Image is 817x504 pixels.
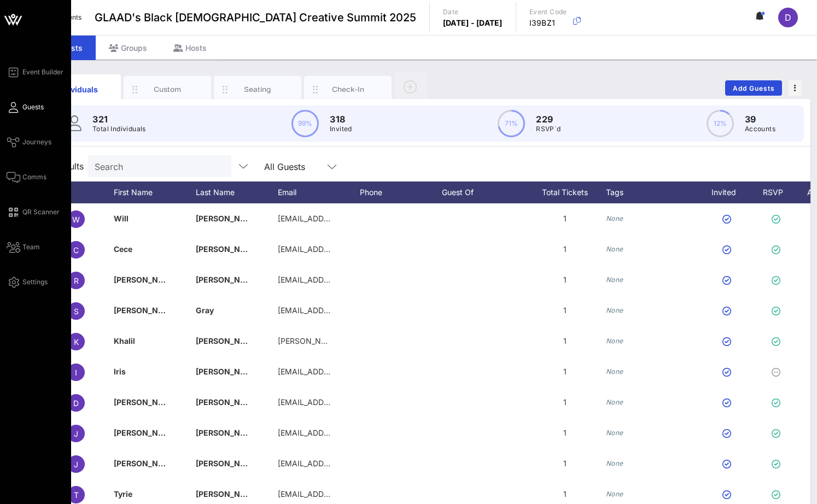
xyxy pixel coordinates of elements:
[278,397,410,407] span: [EMAIL_ADDRESS][DOMAIN_NAME]
[725,80,782,96] button: Add Guests
[234,84,282,95] div: Seating
[524,387,606,418] div: 1
[160,36,220,60] div: Hosts
[324,84,372,95] div: Check-In
[759,181,797,203] div: RSVP
[196,275,260,284] span: [PERSON_NAME]
[114,244,132,254] span: Cece
[114,459,178,468] span: [PERSON_NAME]
[75,368,77,377] span: I
[7,136,51,149] a: Journeys
[72,215,80,224] span: W
[264,162,305,172] div: All Guests
[606,429,623,437] i: None
[22,67,63,77] span: Event Builder
[524,448,606,479] div: 1
[143,84,192,95] div: Custom
[524,234,606,265] div: 1
[278,336,472,345] span: [PERSON_NAME][EMAIL_ADDRESS][DOMAIN_NAME]
[606,276,623,284] i: None
[22,207,60,217] span: QR Scanner
[196,306,214,315] span: Gray
[196,336,260,345] span: [PERSON_NAME]
[22,137,51,147] span: Journeys
[278,181,360,203] div: Email
[74,276,79,285] span: R
[330,113,352,126] p: 318
[278,459,410,468] span: [EMAIL_ADDRESS][DOMAIN_NAME]
[524,181,606,203] div: Total Tickets
[73,398,79,408] span: D
[278,367,410,376] span: [EMAIL_ADDRESS][DOMAIN_NAME]
[606,181,699,203] div: Tags
[196,397,260,407] span: [PERSON_NAME]
[278,489,472,499] span: [EMAIL_ADDRESS][PERSON_NAME][DOMAIN_NAME]
[524,356,606,387] div: 1
[7,101,44,114] a: Guests
[114,181,196,203] div: First Name
[606,367,623,376] i: None
[7,241,40,254] a: Team
[92,113,146,126] p: 321
[196,428,260,437] span: [PERSON_NAME]
[196,214,260,223] span: [PERSON_NAME]
[330,124,352,134] p: Invited
[22,102,44,112] span: Guests
[443,17,503,28] p: [DATE] - [DATE]
[196,459,260,468] span: [PERSON_NAME]
[524,418,606,448] div: 1
[278,275,410,284] span: [EMAIL_ADDRESS][DOMAIN_NAME]
[278,428,410,437] span: [EMAIL_ADDRESS][DOMAIN_NAME]
[606,490,623,498] i: None
[443,7,503,17] p: Date
[529,7,567,17] p: Event Code
[96,36,160,60] div: Groups
[73,245,79,255] span: C
[7,276,48,289] a: Settings
[114,306,178,315] span: [PERSON_NAME]
[536,113,561,126] p: 229
[529,17,567,28] p: I39BZ1
[258,155,345,177] div: All Guests
[74,429,78,438] span: J
[536,124,561,134] p: RSVP`d
[524,295,606,326] div: 1
[74,337,79,347] span: K
[745,113,775,126] p: 39
[7,66,63,79] a: Event Builder
[22,172,46,182] span: Comms
[606,398,623,406] i: None
[196,181,278,203] div: Last Name
[114,428,178,437] span: [PERSON_NAME]
[360,181,442,203] div: Phone
[7,171,46,184] a: Comms
[278,306,410,315] span: [EMAIL_ADDRESS][DOMAIN_NAME]
[114,336,135,345] span: Khalil
[22,277,48,287] span: Settings
[114,489,132,499] span: Tyrie
[74,307,79,316] span: S
[74,490,79,500] span: T
[278,214,410,223] span: [EMAIL_ADDRESS][DOMAIN_NAME]
[606,337,623,345] i: None
[7,206,60,219] a: QR Scanner
[785,12,791,23] span: D
[699,181,759,203] div: Invited
[196,244,260,254] span: [PERSON_NAME]
[95,9,416,26] span: GLAAD's Black [DEMOGRAPHIC_DATA] Creative Summit 2025
[74,460,78,469] span: J
[114,214,129,223] span: Will
[22,242,40,252] span: Team
[524,203,606,234] div: 1
[732,84,775,92] span: Add Guests
[524,265,606,295] div: 1
[524,326,606,356] div: 1
[778,8,798,27] div: D
[114,275,178,284] span: [PERSON_NAME]
[196,367,260,376] span: [PERSON_NAME]
[196,489,260,499] span: [PERSON_NAME]
[606,245,623,253] i: None
[606,459,623,467] i: None
[278,244,410,254] span: [EMAIL_ADDRESS][DOMAIN_NAME]
[114,367,126,376] span: Iris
